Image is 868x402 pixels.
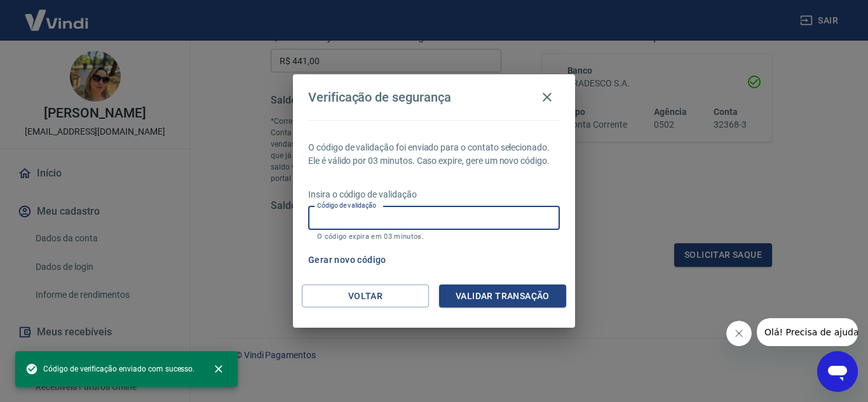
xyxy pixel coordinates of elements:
[308,90,451,105] h4: Verificação de segurança
[205,355,233,383] button: close
[317,201,376,210] label: Código de validação
[303,248,391,272] button: Gerar novo código
[726,321,752,346] iframe: Fechar mensagem
[757,318,858,346] iframe: Mensagem da empresa
[8,9,107,19] span: Olá! Precisa de ajuda?
[439,285,566,308] button: Validar transação
[817,351,858,392] iframe: Botão para abrir a janela de mensagens
[308,188,560,201] p: Insira o código de validação
[308,141,560,168] p: O código de validação foi enviado para o contato selecionado. Ele é válido por 03 minutos. Caso e...
[25,363,194,375] span: Código de verificação enviado com sucesso.
[317,232,551,241] p: O código expira em 03 minutos.
[302,285,429,308] button: Voltar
